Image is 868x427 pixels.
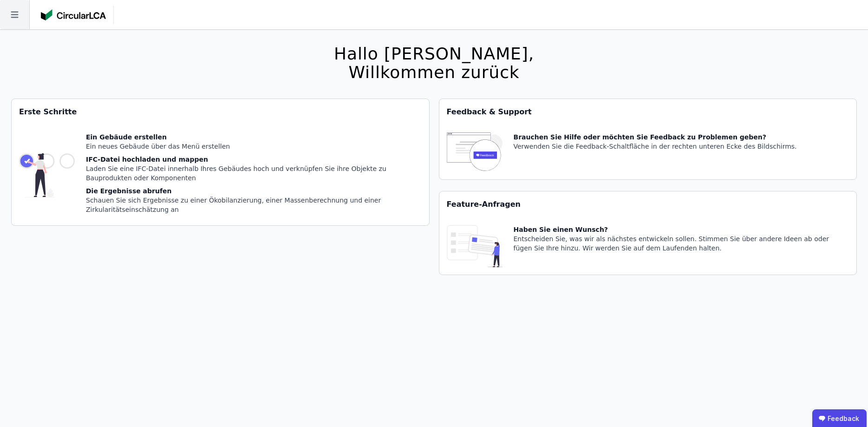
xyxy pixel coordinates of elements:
div: Haben Sie einen Wunsch? [514,225,849,234]
img: feature_request_tile-UiXE1qGU.svg [447,225,503,267]
div: Ein neues Gebäude über das Menü erstellen [86,142,422,151]
img: Concular [41,9,106,20]
div: Ein Gebäude erstellen [86,132,422,142]
div: Feature-Anfragen [439,191,857,217]
div: Willkommen zurück [334,63,534,82]
div: Schauen Sie sich Ergebnisse zu einer Ökobilanzierung, einer Massenberechnung und einer Zirkularit... [86,196,422,214]
div: Laden Sie eine IFC-Datei innerhalb Ihres Gebäudes hoch und verknüpfen Sie ihre Objekte zu Bauprod... [86,164,422,183]
div: Brauchen Sie Hilfe oder möchten Sie Feedback zu Problemen geben? [514,132,797,142]
div: Verwenden Sie die Feedback-Schaltfläche in der rechten unteren Ecke des Bildschirms. [514,142,797,151]
div: Erste Schritte [12,99,429,125]
img: feedback-icon-HCTs5lye.svg [447,132,503,172]
div: Hallo [PERSON_NAME], [334,45,534,63]
div: Feedback & Support [439,99,857,125]
img: getting_started_tile-DrF_GRSv.svg [19,132,75,218]
div: Entscheiden Sie, was wir als nächstes entwickeln sollen. Stimmen Sie über andere Ideen ab oder fü... [514,234,849,253]
div: Die Ergebnisse abrufen [86,186,422,196]
div: IFC-Datei hochladen und mappen [86,155,422,164]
